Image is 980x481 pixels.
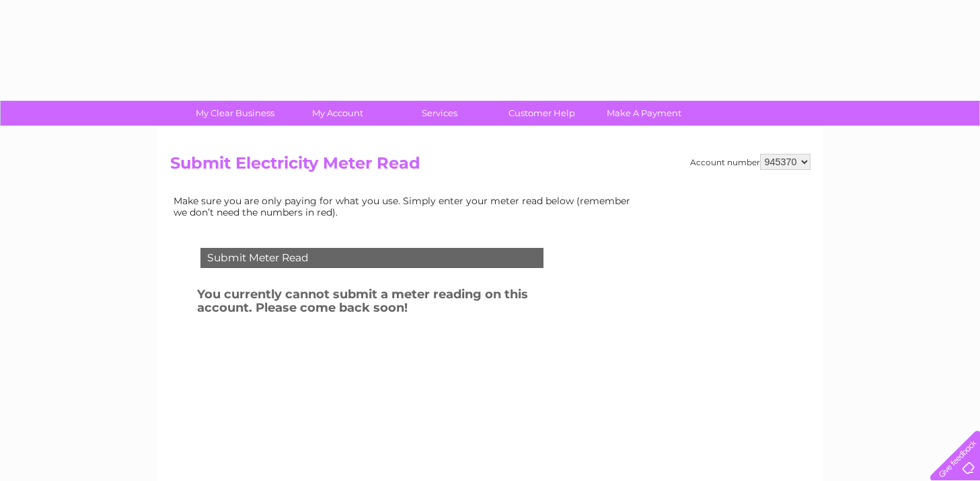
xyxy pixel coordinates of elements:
a: Make A Payment [589,101,700,126]
h2: Submit Electricity Meter Read [170,154,811,179]
a: My Account [282,101,393,126]
div: Submit Meter Read [200,248,543,268]
div: Account number [690,154,811,170]
a: Services [384,101,495,126]
a: Customer Help [486,101,597,126]
a: My Clear Business [180,101,291,126]
td: Make sure you are only paying for what you use. Simply enter your meter read below (remember we d... [170,192,641,220]
h3: You currently cannot submit a meter reading on this account. Please come back soon! [197,285,579,322]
